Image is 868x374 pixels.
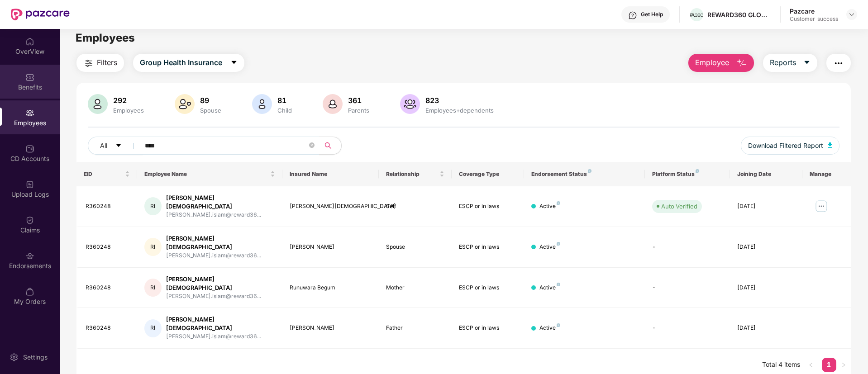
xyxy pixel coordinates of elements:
[323,94,343,114] img: svg+xml;base64,PHN2ZyB4bWxucz0iaHR0cDovL3d3dy53My5vcmcvMjAwMC9zdmciIHhtbG5zOnhsaW5rPSJodHRwOi8vd3...
[822,358,836,371] a: 1
[346,96,371,105] div: 361
[803,59,811,67] span: caret-down
[86,202,130,211] div: R360248
[111,107,146,114] div: Employees
[736,58,747,69] img: svg+xml;base64,PHN2ZyB4bWxucz0iaHR0cDovL3d3dy53My5vcmcvMjAwMC9zdmciIHhtbG5zOnhsaW5rPSJodHRwOi8vd3...
[166,275,275,292] div: [PERSON_NAME][DEMOGRAPHIC_DATA]
[166,292,275,301] div: [PERSON_NAME].islam@reward36...
[379,162,451,186] th: Relationship
[386,170,437,178] span: Relationship
[309,142,315,148] span: close-circle
[83,58,94,69] img: svg+xml;base64,PHN2ZyB4bWxucz0iaHR0cDovL3d3dy53My5vcmcvMjAwMC9zdmciIHdpZHRoPSIyNCIgaGVpZ2h0PSIyNC...
[25,216,34,225] img: svg+xml;base64,PHN2ZyBpZD0iQ2xhaW0iIHhtbG5zPSJodHRwOi8vd3d3LnczLm9yZy8yMDAwL3N2ZyIgd2lkdGg9IjIwIi...
[88,94,108,114] img: svg+xml;base64,PHN2ZyB4bWxucz0iaHR0cDovL3d3dy53My5vcmcvMjAwMC9zdmciIHhtbG5zOnhsaW5rPSJodHRwOi8vd3...
[645,268,730,308] td: -
[86,324,130,332] div: R360248
[386,243,444,251] div: Spouse
[230,59,238,67] span: caret-down
[25,109,34,118] img: svg+xml;base64,PHN2ZyBpZD0iRW1wbG95ZWVzIiB4bWxucz0iaHR0cDovL3d3dy53My5vcmcvMjAwMC9zdmciIHdpZHRoPS...
[346,107,371,114] div: Parents
[737,202,795,211] div: [DATE]
[836,358,851,372] li: Next Page
[282,162,379,186] th: Insured Name
[10,353,19,362] img: svg+xml;base64,PHN2ZyBpZD0iU2V0dGluZy0yMHgyMCIgeG1sbnM9Imh0dHA6Ly93d3cudzMub3JnLzIwMDAvc3ZnIiB3aW...
[459,202,517,211] div: ESCP or in laws
[144,279,162,297] div: RI
[557,283,560,286] img: svg+xml;base64,PHN2ZyB4bWxucz0iaHR0cDovL3d3dy53My5vcmcvMjAwMC9zdmciIHdpZHRoPSI4IiBoZWlnaHQ9IjgiIH...
[424,96,496,105] div: 823
[97,57,117,68] span: Filters
[319,142,337,149] span: search
[86,284,130,292] div: R360248
[452,162,524,186] th: Coverage Type
[645,227,730,268] td: -
[690,14,703,17] img: R360%20LOGO.png
[730,162,802,186] th: Joining Date
[166,251,275,260] div: [PERSON_NAME].islam@reward36...
[459,324,517,332] div: ESCP or in laws
[133,54,244,72] button: Group Health Insurancecaret-down
[86,243,130,251] div: R360248
[290,284,372,292] div: Runuwara Begum
[804,358,818,372] li: Previous Page
[737,243,795,251] div: [DATE]
[290,202,372,211] div: [PERSON_NAME][DEMOGRAPHIC_DATA]
[25,251,34,260] img: svg+xml;base64,PHN2ZyBpZD0iRW5kb3JzZW1lbnRzIiB4bWxucz0iaHR0cDovL3d3dy53My5vcmcvMjAwMC9zdmciIHdpZH...
[276,107,294,114] div: Child
[166,332,275,341] div: [PERSON_NAME].islam@reward36...
[309,142,315,150] span: close-circle
[25,73,34,82] img: svg+xml;base64,PHN2ZyBpZD0iQmVuZWZpdHMiIHhtbG5zPSJodHRwOi8vd3d3LnczLm9yZy8yMDAwL3N2ZyIgd2lkdGg9Ij...
[137,162,282,186] th: Employee Name
[198,107,223,114] div: Spouse
[770,57,796,68] span: Reports
[763,54,817,72] button: Reportscaret-down
[88,137,143,155] button: Allcaret-down
[833,58,844,69] img: svg+xml;base64,PHN2ZyB4bWxucz0iaHR0cDovL3d3dy53My5vcmcvMjAwMC9zdmciIHdpZHRoPSIyNCIgaGVpZ2h0PSIyNC...
[84,170,123,178] span: EID
[144,319,162,337] div: RI
[424,107,496,114] div: Employees+dependents
[814,199,829,213] img: manageButton
[557,201,560,205] img: svg+xml;base64,PHN2ZyB4bWxucz0iaHR0cDovL3d3dy53My5vcmcvMjAwMC9zdmciIHdpZHRoPSI4IiBoZWlnaHQ9IjgiIH...
[661,202,697,211] div: Auto Verified
[459,284,517,292] div: ESCP or in laws
[20,353,50,362] div: Settings
[144,238,162,256] div: RI
[531,170,638,178] div: Endorsement Status
[557,323,560,327] img: svg+xml;base64,PHN2ZyB4bWxucz0iaHR0cDovL3d3dy53My5vcmcvMjAwMC9zdmciIHdpZHRoPSI4IiBoZWlnaHQ9IjgiIH...
[400,94,420,114] img: svg+xml;base64,PHN2ZyB4bWxucz0iaHR0cDovL3d3dy53My5vcmcvMjAwMC9zdmciIHhtbG5zOnhsaW5rPSJodHRwOi8vd3...
[762,358,800,372] li: Total 4 items
[808,362,814,368] span: left
[539,202,560,211] div: Active
[641,11,663,18] div: Get Help
[790,7,838,15] div: Pazcare
[748,141,823,151] span: Download Filtered Report
[737,284,795,292] div: [DATE]
[386,284,444,292] div: Mother
[652,170,722,178] div: Platform Status
[76,54,124,72] button: Filters
[76,31,135,44] span: Employees
[707,10,771,19] div: REWARD360 GLOBAL SERVICES PRIVATE LIMITED
[802,162,851,186] th: Manage
[144,197,162,215] div: RI
[696,169,699,173] img: svg+xml;base64,PHN2ZyB4bWxucz0iaHR0cDovL3d3dy53My5vcmcvMjAwMC9zdmciIHdpZHRoPSI4IiBoZWlnaHQ9IjgiIH...
[166,194,275,211] div: [PERSON_NAME][DEMOGRAPHIC_DATA]
[841,362,846,368] span: right
[25,287,34,296] img: svg+xml;base64,PHN2ZyBpZD0iTXlfT3JkZXJzIiBkYXRhLW5hbWU9Ik15IE9yZGVycyIgeG1sbnM9Imh0dHA6Ly93d3cudz...
[166,211,275,219] div: [PERSON_NAME].islam@reward36...
[628,11,637,20] img: svg+xml;base64,PHN2ZyBpZD0iSGVscC0zMngzMiIgeG1sbnM9Imh0dHA6Ly93d3cudzMub3JnLzIwMDAvc3ZnIiB3aWR0aD...
[144,170,268,178] span: Employee Name
[741,137,839,155] button: Download Filtered Report
[688,54,754,72] button: Employee
[848,11,855,18] img: svg+xml;base64,PHN2ZyBpZD0iRHJvcGRvd24tMzJ4MzIiIHhtbG5zPSJodHRwOi8vd3d3LnczLm9yZy8yMDAwL3N2ZyIgd2...
[588,169,591,173] img: svg+xml;base64,PHN2ZyB4bWxucz0iaHR0cDovL3d3dy53My5vcmcvMjAwMC9zdmciIHdpZHRoPSI4IiBoZWlnaHQ9IjgiIH...
[252,94,272,114] img: svg+xml;base64,PHN2ZyB4bWxucz0iaHR0cDovL3d3dy53My5vcmcvMjAwMC9zdmciIHhtbG5zOnhsaW5rPSJodHRwOi8vd3...
[276,96,294,105] div: 81
[115,142,122,150] span: caret-down
[539,284,560,292] div: Active
[822,358,836,372] li: 1
[25,180,34,189] img: svg+xml;base64,PHN2ZyBpZD0iVXBsb2FkX0xvZ3MiIGRhdGEtbmFtZT0iVXBsb2FkIExvZ3MiIHhtbG5zPSJodHRwOi8vd3...
[319,137,342,155] button: search
[386,202,444,211] div: Self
